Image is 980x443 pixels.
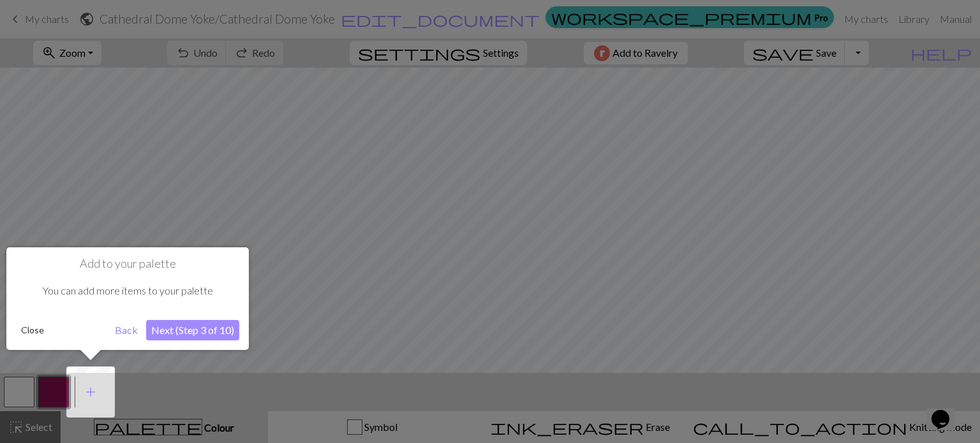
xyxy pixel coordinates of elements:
[6,247,249,350] div: Add to your palette
[146,320,239,340] button: Next (Step 3 of 10)
[16,257,239,271] h1: Add to your palette
[16,321,49,340] button: Close
[16,271,239,310] div: You can add more items to your palette
[110,320,143,340] button: Back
